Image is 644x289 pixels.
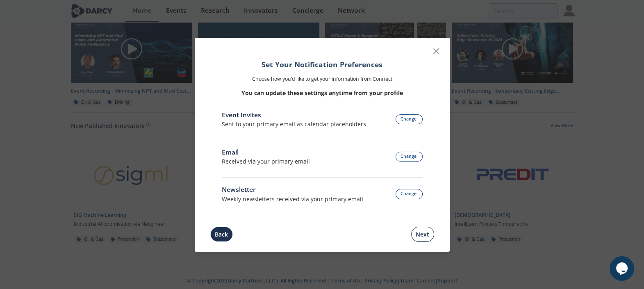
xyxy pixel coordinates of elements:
[222,157,310,166] p: Received via your primary email
[222,148,310,157] div: Email
[222,120,366,128] div: Sent to your primary email as calendar placeholders
[222,75,423,83] p: Choose how you’d like to get your information from Connect
[396,114,423,125] button: Change
[222,110,366,120] div: Event Invites
[411,227,434,242] button: Next
[396,189,423,199] button: Change
[210,227,233,242] button: Back
[610,256,636,281] iframe: chat widget
[396,152,423,162] button: Change
[222,185,363,195] div: Newsletter
[222,195,363,203] div: Weekly newsletters received via your primary email
[222,59,423,70] h1: Set Your Notification Preferences
[222,89,423,97] p: You can update these settings anytime from your profile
